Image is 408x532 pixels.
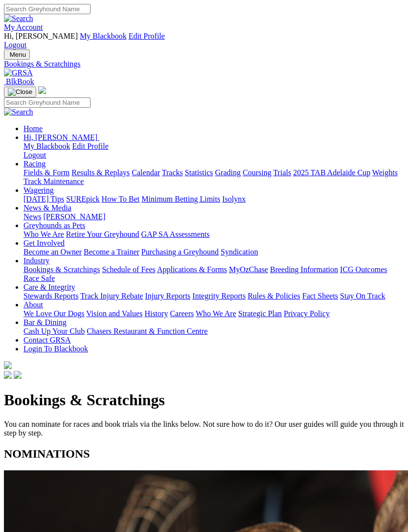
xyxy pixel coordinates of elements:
[66,230,139,238] a: Retire Your Greyhound
[38,86,46,94] img: logo-grsa-white.png
[4,371,12,379] img: facebook.svg
[102,195,140,203] a: How To Bet
[23,133,97,141] span: Hi, [PERSON_NAME]
[23,124,43,133] a: Home
[215,168,241,177] a: Grading
[23,204,71,212] a: News & Media
[4,49,30,60] button: Toggle navigation
[4,60,404,69] a: Bookings & Scratchings
[132,168,160,177] a: Calendar
[23,142,70,150] a: My Blackbook
[102,265,155,274] a: Schedule of Fees
[141,195,220,203] a: Minimum Betting Limits
[4,87,36,97] button: Toggle navigation
[4,23,43,31] a: My Account
[23,336,70,344] a: Contact GRSA
[10,51,26,58] span: Menu
[129,32,165,40] a: Edit Profile
[80,292,143,300] a: Track Injury Rebate
[23,283,75,291] a: Care & Integrity
[4,361,12,369] img: logo-grsa-white.png
[23,142,404,160] div: Hi, [PERSON_NAME]
[23,274,55,282] a: Race Safe
[6,77,34,86] span: BlkBook
[141,248,219,256] a: Purchasing a Greyhound
[23,265,404,283] div: Industry
[340,265,387,274] a: ICG Outcomes
[43,212,105,221] a: [PERSON_NAME]
[23,151,46,159] a: Logout
[23,133,99,141] a: Hi, [PERSON_NAME]
[4,447,404,461] h2: NOMINATIONS
[23,292,404,301] div: Care & Integrity
[8,88,32,96] img: Close
[23,248,82,256] a: Become an Owner
[4,32,78,40] span: Hi, [PERSON_NAME]
[23,195,64,203] a: [DATE] Tips
[72,142,109,150] a: Edit Profile
[4,32,404,49] div: My Account
[162,168,183,177] a: Tracks
[66,195,99,203] a: SUREpick
[185,168,213,177] a: Statistics
[87,327,207,335] a: Chasers Restaurant & Function Centre
[4,41,26,49] a: Logout
[229,265,268,274] a: MyOzChase
[23,230,64,238] a: Who We Are
[23,186,54,194] a: Wagering
[284,309,330,318] a: Privacy Policy
[302,292,338,300] a: Fact Sheets
[170,309,194,318] a: Careers
[23,309,404,318] div: About
[141,230,210,238] a: GAP SA Assessments
[80,32,127,40] a: My Blackbook
[23,292,78,300] a: Stewards Reports
[4,108,33,116] img: Search
[4,4,91,14] input: Search
[144,309,168,318] a: History
[293,168,370,177] a: 2025 TAB Adelaide Cup
[23,327,404,336] div: Bar & Dining
[23,345,88,353] a: Login To Blackbook
[23,248,404,256] div: Get Involved
[4,69,33,77] img: GRSA
[23,160,45,168] a: Racing
[4,14,33,23] img: Search
[23,195,404,204] div: Wagering
[340,292,385,300] a: Stay On Track
[23,309,84,318] a: We Love Our Dogs
[372,168,398,177] a: Weights
[23,221,85,230] a: Greyhounds as Pets
[196,309,236,318] a: Who We Are
[23,318,67,326] a: Bar & Dining
[243,168,272,177] a: Coursing
[4,420,404,438] p: You can nominate for races and book trials via the links below. Not sure how to do it? Our user g...
[23,230,404,239] div: Greyhounds as Pets
[157,265,227,274] a: Applications & Forms
[23,168,404,186] div: Racing
[270,265,338,274] a: Breeding Information
[23,168,69,177] a: Fields & Form
[71,168,130,177] a: Results & Replays
[23,265,100,274] a: Bookings & Scratchings
[23,212,404,221] div: News & Media
[23,239,65,247] a: Get Involved
[14,371,22,379] img: twitter.svg
[222,195,246,203] a: Isolynx
[23,177,84,185] a: Track Maintenance
[221,248,258,256] a: Syndication
[192,292,246,300] a: Integrity Reports
[238,309,282,318] a: Strategic Plan
[86,309,142,318] a: Vision and Values
[4,97,91,108] input: Search
[273,168,291,177] a: Trials
[248,292,300,300] a: Rules & Policies
[4,391,404,409] h1: Bookings & Scratchings
[145,292,190,300] a: Injury Reports
[23,212,41,221] a: News
[23,327,85,335] a: Cash Up Your Club
[23,301,43,309] a: About
[23,256,49,265] a: Industry
[4,77,34,86] a: BlkBook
